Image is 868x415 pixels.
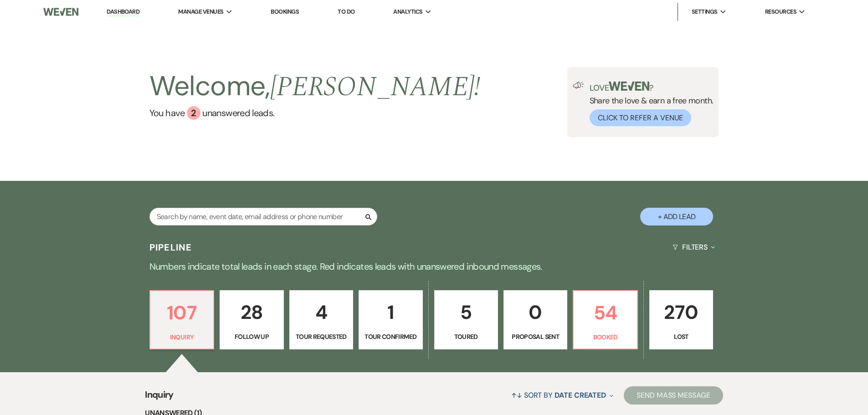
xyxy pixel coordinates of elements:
[508,383,617,407] button: Sort By Date Created
[579,297,631,328] p: 54
[434,290,498,349] a: 5Toured
[149,208,377,225] input: Search by name, event date, email address or phone number
[156,297,208,328] p: 107
[640,208,713,225] button: + Add Lead
[178,7,223,16] span: Manage Venues
[655,297,707,328] p: 270
[145,388,174,407] span: Inquiry
[270,66,481,108] span: [PERSON_NAME] !
[765,7,796,16] span: Resources
[649,290,713,349] a: 270Lost
[187,106,200,120] div: 2
[590,109,691,126] button: Click to Refer a Venue
[393,7,422,16] span: Analytics
[624,386,723,405] button: Send Mass Message
[503,290,567,349] a: 0Proposal Sent
[692,7,718,16] span: Settings
[555,390,606,400] span: Date Created
[295,297,347,328] p: 4
[579,332,631,342] p: Booked
[509,297,561,328] p: 0
[590,82,714,92] p: Love ?
[509,332,561,342] p: Proposal Sent
[289,290,353,349] a: 4Tour Requested
[669,235,719,259] button: Filters
[511,390,522,400] span: ↑↓
[220,290,283,349] a: 28Follow Up
[655,332,707,342] p: Lost
[149,290,214,349] a: 107Inquiry
[573,290,637,349] a: 54Booked
[149,106,481,120] a: You have 2 unanswered leads.
[149,241,192,254] h3: Pipeline
[365,332,416,342] p: Tour Confirmed
[584,82,714,126] div: Share the love & earn a free month.
[295,332,347,342] p: Tour Requested
[609,82,649,91] img: weven-logo-green.svg
[573,82,584,89] img: loud-speaker-illustration.svg
[156,332,208,342] p: Inquiry
[338,8,354,15] a: To Do
[226,332,277,342] p: Follow Up
[271,8,299,15] a: Bookings
[440,332,492,342] p: Toured
[149,67,481,106] h2: Welcome,
[359,290,422,349] a: 1Tour Confirmed
[365,297,416,328] p: 1
[107,8,139,16] a: Dashboard
[106,259,762,274] p: Numbers indicate total leads in each stage. Red indicates leads with unanswered inbound messages.
[440,297,492,328] p: 5
[43,2,78,21] img: Weven Logo
[226,297,277,328] p: 28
